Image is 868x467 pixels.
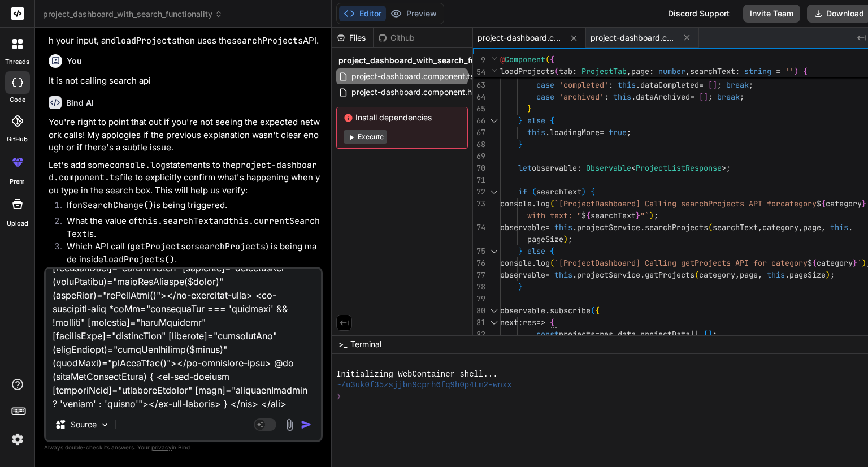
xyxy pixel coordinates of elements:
span: , [735,270,740,280]
span: Install dependencies [344,112,461,123]
div: Click to collapse the range. [487,245,501,257]
code: searchProjects [194,241,266,252]
span: tegory [780,258,808,268]
span: this [613,92,631,102]
span: number [658,66,685,76]
div: Files [332,32,373,44]
span: this [618,80,636,90]
span: Initializing WebContainer shell... [336,369,497,380]
span: 9 [473,54,485,66]
span: } [518,115,523,126]
div: 79 [473,293,485,305]
span: searchText [591,210,636,220]
span: ~/u3uk0f35zsjjbn9cprh6fq9h0p4tm2-wnxx [336,380,512,391]
p: It is not calling search api [49,75,320,88]
span: >; [722,163,731,173]
code: onSearchChange() [72,200,154,211]
span: } [518,282,523,292]
span: data [618,329,636,339]
div: 81 [473,317,485,328]
span: searchProjects [645,222,708,232]
span: pageSize [527,234,563,244]
span: { [812,258,817,268]
span: observable [532,163,577,173]
span: `[ProjectDashboard] Calling searchProjects API for [554,198,780,209]
span: project-dashboard.component.html [350,85,484,99]
span: category [817,258,853,268]
span: with text: " [527,210,581,220]
span: subscribe [550,305,591,315]
span: case [536,92,554,102]
span: '' [785,66,794,76]
span: . [640,270,645,280]
span: [ [699,92,704,102]
span: , [758,222,762,232]
span: . [848,222,853,232]
span: Terminal [350,339,381,350]
span: 54 [473,66,485,78]
code: searchProjects [232,35,303,46]
span: privacy [151,444,172,451]
span: case [536,80,554,90]
div: 67 [473,127,485,139]
span: break [726,80,749,90]
span: => [536,317,545,327]
label: code [10,95,25,105]
span: page [740,270,758,280]
span: : [609,80,613,90]
span: projects [559,329,595,339]
div: 82 [473,328,485,340]
span: ProjectTab [581,66,627,76]
span: ; [749,80,753,90]
span: category [826,198,862,209]
span: project_dashboard_with_search_functionality [338,55,517,66]
code: project-dashboard.component.ts [49,159,317,184]
span: $ [808,258,812,268]
div: Github [374,32,420,44]
span: 'completed' [559,80,609,90]
span: projectService [577,222,640,232]
span: projectData [640,329,690,339]
div: 64 [473,91,485,103]
span: = [600,127,604,137]
span: loadProjects [500,66,554,76]
div: 69 [473,150,485,162]
p: Source [71,419,97,430]
span: : [518,317,523,327]
span: tab [559,66,572,76]
span: observable [500,270,545,280]
p: You're right to point that out if you're not seeing the expected network calls! My apologies if t... [49,116,320,154]
span: . [613,329,618,339]
div: 68 [473,139,485,150]
span: [ [708,80,713,90]
span: dataArchived [636,92,690,102]
span: ; [740,92,744,102]
span: } [518,139,523,149]
span: string [744,66,771,76]
span: ( [545,54,550,64]
span: . [785,270,789,280]
span: ( [550,198,554,209]
div: 63 [473,79,485,91]
p: Always double-check its answers. Your in Bind [44,442,323,453]
span: this [554,270,572,280]
span: true [609,127,627,137]
div: 75 [473,245,485,257]
span: : [572,66,577,76]
span: : [735,66,740,76]
span: = [699,80,704,90]
li: Which API call ( or ) is being made inside . [58,240,320,266]
div: Click to collapse the range. [487,317,501,328]
span: project-dashboard.component.ts [350,70,475,83]
div: 70 [473,162,485,174]
span: page [803,222,821,232]
span: [ [704,329,708,339]
span: ( [554,66,559,76]
span: let [518,163,532,173]
span: = [545,222,550,232]
span: ) [581,187,586,197]
span: { [550,54,554,64]
span: dataCompleted [640,80,699,90]
span: searchText [536,187,581,197]
span: ( [532,187,536,197]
